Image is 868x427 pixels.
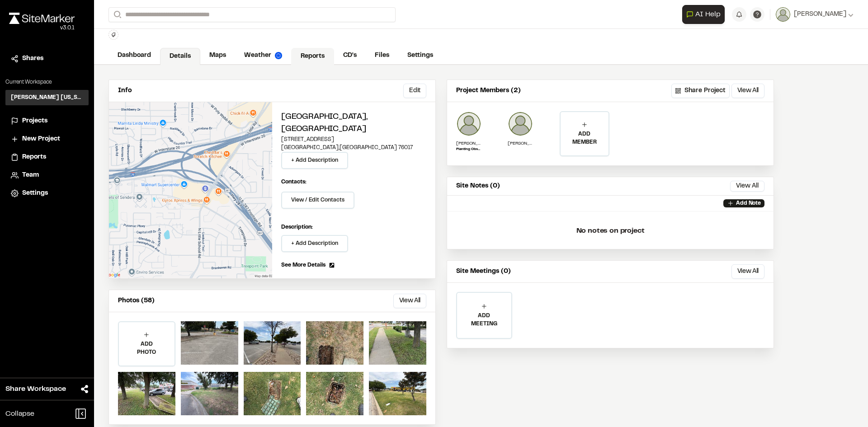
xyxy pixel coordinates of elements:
[22,54,43,64] span: Shares
[5,78,89,86] p: Current Workspace
[5,384,66,394] span: Share Workspace
[11,188,83,198] a: Settings
[403,84,426,98] button: Edit
[22,188,48,198] span: Settings
[456,267,511,277] p: Site Meetings (0)
[731,264,764,279] button: View All
[456,140,481,147] p: [PERSON_NAME]
[275,52,282,59] img: precipai.png
[108,30,118,40] button: Edit Tags
[22,152,46,162] span: Reports
[281,223,426,231] p: Description:
[11,116,83,126] a: Projects
[108,7,125,22] button: Search
[281,192,354,209] button: View / Edit Contacts
[456,181,500,191] p: Site Notes (0)
[281,144,426,152] p: [GEOGRAPHIC_DATA] , [GEOGRAPHIC_DATA] 76017
[235,47,291,64] a: Weather
[281,111,426,136] h2: [GEOGRAPHIC_DATA], [GEOGRAPHIC_DATA]
[291,48,334,65] a: Reports
[281,261,325,269] span: See More Details
[281,136,426,144] p: [STREET_ADDRESS]
[736,199,761,207] p: Add Note
[11,152,83,162] a: Reports
[11,54,83,64] a: Shares
[281,178,307,186] p: Contacts:
[561,130,609,146] p: ADD MEMBER
[398,47,442,64] a: Settings
[776,7,854,22] button: [PERSON_NAME]
[366,47,398,64] a: Files
[334,47,366,64] a: CD's
[454,216,766,245] p: No notes on project
[281,235,348,252] button: + Add Description
[11,134,83,144] a: New Project
[393,294,426,308] button: View All
[281,152,348,169] button: + Add Description
[9,13,75,24] img: rebrand.png
[508,140,533,147] p: [PERSON_NAME]
[671,84,730,98] button: Share Project
[200,47,235,64] a: Maps
[108,47,160,64] a: Dashboard
[22,116,47,126] span: Projects
[119,340,175,357] p: ADD PHOTO
[118,86,132,96] p: Info
[695,9,721,20] span: AI Help
[682,5,728,24] div: Open AI Assistant
[160,48,200,65] a: Details
[456,147,481,152] p: Planting Observation and Landscape Island Inspection
[731,84,764,98] button: View All
[456,111,481,136] img: Brandon Mckinney
[456,86,521,96] p: Project Members (2)
[22,170,39,180] span: Team
[5,408,34,419] span: Collapse
[22,134,60,144] span: New Project
[682,5,725,24] button: Open AI Assistant
[508,111,533,136] img: Nolen Engelmeyer
[11,170,83,180] a: Team
[794,9,846,19] span: [PERSON_NAME]
[730,181,764,192] button: View All
[11,94,83,102] h3: [PERSON_NAME] [US_STATE]
[776,7,790,22] img: User
[118,296,155,306] p: Photos (58)
[457,312,511,328] p: ADD MEETING
[9,24,75,32] div: Oh geez...please don't...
